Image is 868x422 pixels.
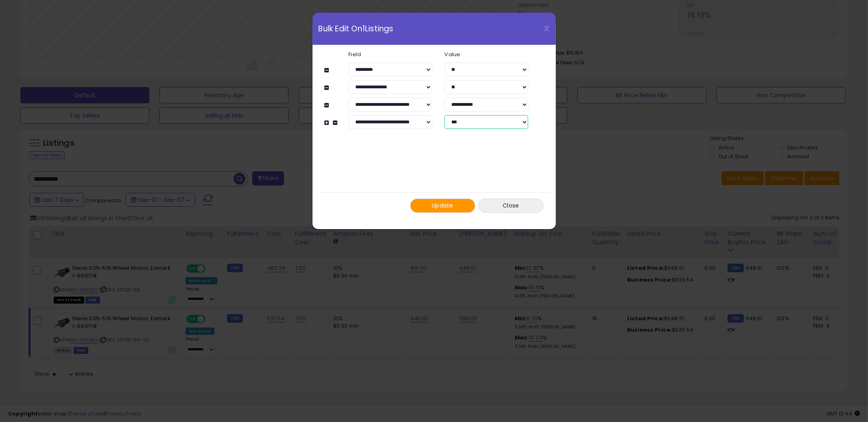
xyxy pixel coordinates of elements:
[544,23,550,34] span: X
[438,52,534,57] label: Value
[342,52,438,57] label: Field
[432,201,453,210] span: Update
[479,199,544,213] button: Close
[319,25,394,33] span: Bulk Edit On 1 Listings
